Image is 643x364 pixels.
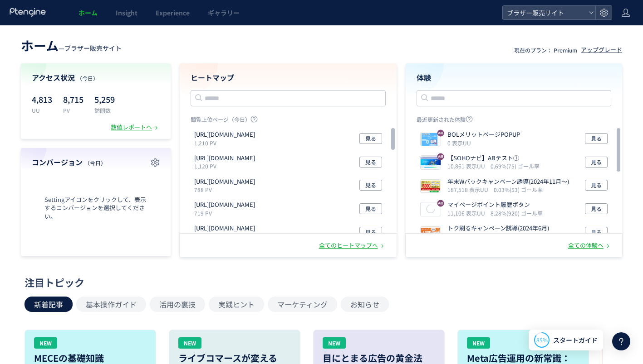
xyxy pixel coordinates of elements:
[34,337,57,349] div: NEW
[32,92,52,106] p: 4,813
[194,130,255,139] p: https://brother.co.jp/product/biz/business-navi/column/other/use25/index.aspx
[514,46,577,54] p: 現在のプラン： Premium
[359,227,382,238] button: 見る
[194,186,259,193] p: 788 PV
[268,297,337,312] button: マーケティング
[341,297,389,312] button: お知らせ
[447,201,539,209] p: マイページポイント履歴ボタン
[194,233,259,240] p: 600 PV
[25,297,73,312] button: 新着記事
[194,177,255,186] p: https://brother.co.jp/product/biz/business-navi/document/index.aspx
[94,92,115,106] p: 5,259
[447,209,489,217] i: 11,106 表示UU
[417,115,612,127] p: 最近更新された体験
[447,186,492,193] i: 187,518 表示UU
[365,180,376,191] span: 見る
[76,297,146,312] button: 基本操作ガイド
[591,180,602,191] span: 見る
[64,43,122,53] span: ブラザー販売サイト
[585,180,608,191] button: 見る
[421,157,441,169] img: efd5ba0f74f375acfe1295584bae42b41753403261079.jpeg
[32,106,52,114] p: UU
[491,162,540,170] i: 0.69%(75) ゴール率
[467,337,490,349] div: NEW
[447,177,569,186] p: 年末Wバックキャンペーン誘導(2024年11月～)
[447,154,536,163] p: 【SOHOナビ】ABテスト①
[585,133,608,144] button: 見る
[421,133,441,146] img: d51e45cbd0950acb0bb5edb1672adc721758070187980.png
[150,297,205,312] button: 活用の裏技
[156,8,190,17] span: Experience
[359,157,382,168] button: 見る
[194,201,255,209] p: https://brother.co.jp/product/biz/business-navi/index.aspx
[359,180,382,191] button: 見る
[447,233,486,240] i: 6,332 表示UU
[79,8,98,17] span: ホーム
[447,224,549,233] p: トク刷るキャンペーン誘導(2024年6月)
[25,275,614,289] div: 注目トピック
[191,115,386,127] p: 閲覧上位ページ（今日）
[591,157,602,168] span: 見る
[553,335,598,345] span: スタートガイド
[21,36,59,54] span: ホーム
[194,162,259,170] p: 1,120 PV
[111,123,160,132] div: 数値レポートへ
[323,337,346,349] div: NEW
[447,130,520,139] p: BOLメリットページPOPUP
[194,209,259,217] p: 719 PV
[365,133,376,144] span: 見る
[194,224,255,233] p: https://brother.co.jp/product/printer/inkjet/index.aspx
[585,227,608,238] button: 見る
[21,36,122,54] div: —
[487,233,536,240] i: 0.38%(24) ゴール率
[209,297,264,312] button: 実践ヒント
[417,72,612,83] h4: 体験
[63,92,83,106] p: 8,715
[568,241,611,250] div: 全ての体験へ
[536,336,548,344] span: 85%
[178,337,201,349] div: NEW
[591,133,602,144] span: 見る
[365,157,376,168] span: 見る
[491,209,543,217] i: 8.28%(920) ゴール率
[116,8,137,17] span: Insight
[94,106,115,114] p: 訪問数
[359,133,382,144] button: 見る
[194,139,259,147] p: 1,210 PV
[194,154,255,163] p: https://brother.co.jp/product/printer/index.aspx
[63,106,83,114] p: PV
[421,227,441,239] img: 0222c9b87f19bc142566de83c3ffb8301719301657746.png
[581,46,622,54] div: アップグレード
[591,203,602,214] span: 見る
[32,72,160,83] h4: アクセス状況
[77,74,98,82] span: （今日）
[585,157,608,168] button: 見る
[32,157,160,168] h4: コンバージョン
[365,227,376,238] span: 見る
[585,203,608,214] button: 見る
[359,203,382,214] button: 見る
[319,241,386,250] div: 全てのヒートマップへ
[447,139,471,147] i: 0 表示UU
[447,162,489,170] i: 10,861 表示UU
[504,6,585,19] span: ブラザー販売サイト
[365,203,376,214] span: 見る
[32,196,160,221] span: Settingアイコンをクリックして、表示するコンバージョンを選択してください。
[591,227,602,238] span: 見る
[84,159,106,167] span: （今日）
[208,8,240,17] span: ギャラリー
[421,180,441,192] img: 4f1aa7362e617cc8407948b30eb23d0a1731392430696.png
[191,72,386,83] h4: ヒートマップ
[494,186,543,193] i: 0.03%(53) ゴール率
